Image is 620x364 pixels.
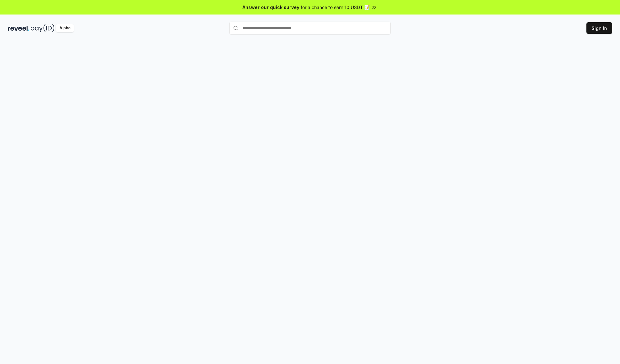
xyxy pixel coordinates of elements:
img: pay_id [31,24,55,32]
button: Sign In [586,22,612,34]
div: Alpha [56,24,74,32]
img: reveel_dark [8,24,29,32]
span: Answer our quick survey [243,4,299,11]
span: for a chance to earn 10 USDT 📝 [301,4,370,11]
